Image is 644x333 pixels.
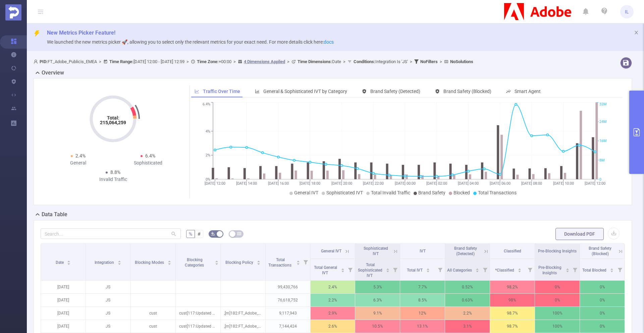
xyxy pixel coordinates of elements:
div: Sort [475,267,479,271]
p: 0% [535,281,580,293]
span: Brand Safety [418,190,445,195]
p: JS [86,320,130,333]
div: Sort [296,259,300,264]
span: 6.4% [145,153,155,158]
p: 6.3% [355,294,400,306]
tspan: [DATE] 12:00 [585,181,605,186]
i: icon: caret-down [257,262,260,264]
span: 2.4% [75,153,86,158]
button: icon: close [634,29,639,36]
div: Sort [566,267,570,271]
p: [DATE] [41,320,86,333]
i: icon: caret-down [426,270,430,272]
tspan: 24M [599,120,607,124]
span: > [97,59,103,64]
p: 0% [580,307,625,320]
span: > [408,59,414,64]
p: 12% [400,307,445,320]
span: Total IVT [407,268,424,273]
a: docs [324,39,334,45]
span: We launched the new metrics picker 🚀, allowing you to select only the relevant metrics for your e... [47,39,334,45]
span: IL [625,5,629,18]
span: Blocking Modes [135,260,165,265]
p: 98.7% [490,307,535,320]
span: Pre-Blocking Insights [538,265,561,275]
p: JS [86,281,130,293]
div: Sort [117,259,121,264]
p: 9,117,943 [266,307,310,320]
span: FT_Adobe_Publicis_EMEA [DATE] 12:00 - [DATE] 12:59 +00:00 [34,59,473,64]
span: % [189,231,192,237]
span: Brand Safety (Blocked) [589,246,611,256]
i: icon: caret-down [118,262,121,264]
p: 2.4% [311,281,355,293]
p: JS [86,307,130,320]
b: Time Range: [109,59,133,64]
input: Search... [41,228,181,239]
tspan: [DATE] 20:00 [331,181,352,186]
i: icon: caret-down [296,262,300,264]
span: Sophisticated IVT [326,190,363,195]
b: No Filters [420,59,438,64]
i: icon: bar-chart [255,89,260,94]
tspan: [DATE] 02:00 [426,181,447,186]
p: 0% [580,281,625,293]
span: Total Blocked [582,268,607,273]
span: Brand Safety (Detected) [370,89,420,94]
span: Total General IVT [314,265,337,275]
b: Time Dimensions : [298,59,332,64]
i: icon: user [34,59,40,64]
p: 98.2% [490,281,535,293]
p: 0.63% [445,294,490,306]
tspan: 32M [599,102,607,107]
p: 0.52% [445,281,490,293]
i: icon: caret-down [518,270,521,272]
i: icon: caret-down [167,262,171,264]
span: # [198,231,201,237]
tspan: 6.4% [203,102,210,107]
tspan: [DATE] 18:00 [300,181,320,186]
span: General IVT [294,190,318,195]
i: icon: table [237,232,241,236]
p: 99,430,766 [266,281,310,293]
u: 4 Dimensions Applied [244,59,285,64]
div: Sort [67,259,71,264]
i: icon: caret-down [610,270,613,272]
p: 100% [535,307,580,320]
button: Download PDF [555,228,604,240]
tspan: [DATE] 10:00 [553,181,574,186]
span: Sophisticated IVT [364,246,388,256]
tspan: 16M [599,139,607,143]
i: icon: caret-up [386,267,390,269]
span: General & Sophisticated IVT by Category [263,89,347,94]
span: > [341,59,347,64]
i: Filter menu [301,244,310,280]
i: Filter menu [390,259,400,280]
span: Integration [95,260,115,265]
span: > [438,59,444,64]
tspan: 0 [599,177,601,182]
i: icon: caret-up [67,259,71,261]
p: [DATE] [41,307,86,320]
tspan: 8M [599,158,605,162]
div: Sort [518,267,522,271]
tspan: 215,064,259 [100,120,126,125]
i: icon: caret-up [426,267,430,269]
i: icon: caret-down [566,270,570,272]
i: icon: line-chart [195,89,199,94]
span: IVT [420,249,426,253]
tspan: [DATE] 12:00 [205,181,225,186]
p: 76,618,752 [266,294,310,306]
span: Total Transactions [478,190,517,195]
i: icon: caret-up [257,259,260,261]
div: Sort [386,267,390,271]
i: icon: close [634,30,639,35]
div: Invalid Traffic [78,176,148,183]
tspan: [DATE] 04:00 [458,181,479,186]
tspan: 0% [206,177,210,182]
span: *Classified [495,268,515,273]
span: Traffic Over Time [203,89,240,94]
span: > [184,59,191,64]
span: Total Invalid Traffic [371,190,410,195]
tspan: [DATE] 22:00 [363,181,384,186]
